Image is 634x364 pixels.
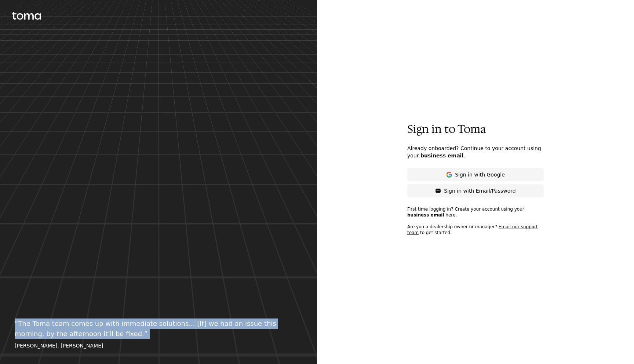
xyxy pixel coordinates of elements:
p: Sign in to Toma [407,123,544,136]
span: business email [407,212,444,218]
p: First time logging in? Create your account using your . Are you a dealership owner or manager? to... [407,206,544,241]
button: Sign in with Email/Password [407,184,544,197]
p: “ The Toma team comes up with immediate solutions... [If] we had an issue this morning, by the af... [15,318,302,339]
footer: [PERSON_NAME], [PERSON_NAME] [15,342,302,349]
p: Sign in with Email/Password [444,187,515,194]
a: here [445,212,455,218]
p: Sign in with Google [455,171,505,178]
button: Sign in with Google [407,168,544,181]
p: Already onboarded? Continue to your account using your . [407,145,544,159]
span: business email [420,153,463,159]
a: Email our support team [407,224,538,235]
